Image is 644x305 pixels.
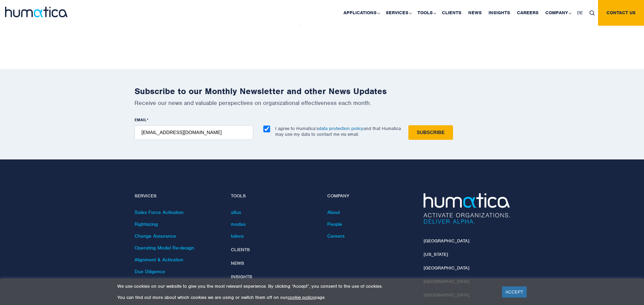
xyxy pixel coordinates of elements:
[424,238,469,244] a: [GEOGRAPHIC_DATA]
[577,10,583,16] span: DE
[231,233,244,239] a: taleva
[231,274,252,280] a: Insights
[424,252,448,257] a: [US_STATE]
[327,233,344,239] a: Careers
[135,245,194,251] a: Operating Model Re-design
[327,221,342,227] a: People
[408,125,453,140] input: Subscribe
[275,126,401,137] p: I agree to Humatica’s and that Humatica may use my data to contact me via email.
[231,209,241,215] a: altus
[424,265,469,271] a: [GEOGRAPHIC_DATA]
[231,221,245,227] a: modas
[135,99,510,107] p: Receive our news and valuable perspectives on organizational effectiveness each month.
[319,126,363,131] a: data protection policy
[135,117,147,123] span: EMAIL
[135,86,510,96] h2: Subscribe to our Monthly Newsletter and other News Updates
[135,257,183,263] a: Alignment & Activation
[327,209,340,215] a: About
[502,286,527,298] a: ACCEPT
[135,233,176,239] a: Change Assurance
[135,125,253,140] input: name@company.com
[231,260,244,266] a: News
[327,193,413,199] h4: Company
[424,193,510,224] img: Humatica
[590,10,595,16] img: search_icon
[117,283,494,289] p: We use cookies on our website to give you the most relevant experience. By clicking “Accept”, you...
[135,209,184,215] a: Sales Force Activation
[135,268,165,275] a: Due Diligence
[135,193,221,199] h4: Services
[135,221,158,227] a: Rightsizing
[231,193,317,199] h4: Tools
[231,247,250,253] a: Clients
[263,126,270,132] input: I agree to Humatica’sdata protection policyand that Humatica may use my data to contact me via em...
[117,295,494,300] p: You can find out more about which cookies we are using or switch them off on our page.
[5,7,68,17] img: logo
[287,295,314,300] a: cookie policy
